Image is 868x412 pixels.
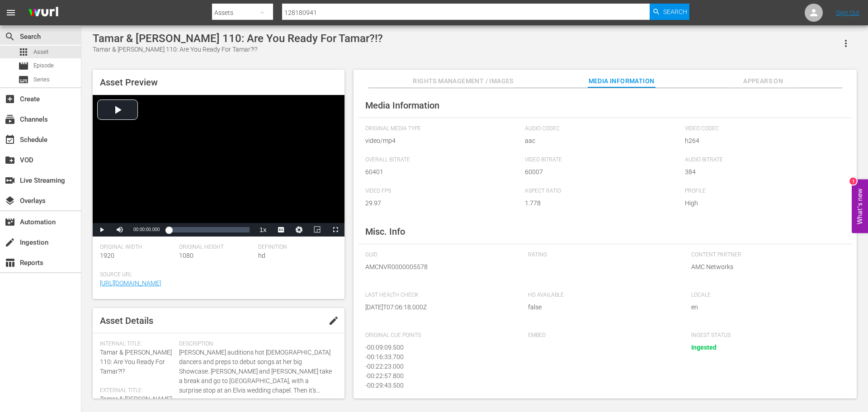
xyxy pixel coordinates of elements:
[365,343,510,352] div: - 00:09:09.500
[100,271,333,279] span: Source Url
[685,199,840,208] span: High
[365,371,510,381] div: - 00:22:57.800
[5,94,15,104] span: Create
[5,217,15,227] span: Automation
[365,303,514,312] span: [DATE]T07:06:18.000Z
[326,223,344,237] button: Fullscreen
[365,156,521,164] span: Overall Bitrate
[413,76,513,87] span: Rights Management / Images
[5,7,16,18] span: menu
[179,341,333,348] span: Description:
[365,167,521,177] span: 60401
[365,352,510,362] div: - 00:16:33.700
[365,292,514,299] span: Last Health Check
[290,223,308,237] button: Jump To Time
[365,199,521,208] span: 29.97
[5,31,15,42] span: Search
[650,4,689,20] button: Search
[100,387,175,394] span: External Title:
[133,227,160,232] span: 00:00:00.000
[528,332,677,339] span: Embed
[5,155,15,166] span: VOD
[93,223,111,237] button: Play
[258,244,333,251] span: Definition
[691,332,840,339] span: Ingest Status
[18,47,29,57] span: Asset
[272,223,290,237] button: Captions
[525,188,680,195] span: Aspect Ratio
[93,95,344,237] div: Video Player
[525,125,680,133] span: Audio Codec
[100,252,114,259] span: 1920
[365,262,514,272] span: AMCNVR0000005578
[100,279,161,287] a: [URL][DOMAIN_NAME]
[525,156,680,164] span: Video Bitrate
[100,341,175,348] span: Internal Title:
[365,332,514,339] span: Original Cue Points
[849,177,857,185] div: 1
[528,251,677,259] span: Rating
[852,179,868,233] button: Open Feedback Widget
[33,47,48,57] span: Asset
[100,315,153,326] span: Asset Details
[691,303,840,312] span: en
[685,156,840,164] span: Audio Bitrate
[365,381,510,390] div: - 00:29:43.500
[18,61,29,71] span: Episode
[93,32,383,45] div: Tamar & [PERSON_NAME] 110: Are You Ready For Tamar?!?
[5,257,15,268] span: Reports
[365,136,521,146] span: video/mp4
[5,175,15,186] span: switch_video
[691,262,840,272] span: AMC Networks
[365,251,514,259] span: GUID
[258,252,265,259] span: hd
[323,310,344,331] button: edit
[111,223,129,237] button: Mute
[836,9,859,16] a: Sign Out
[685,125,840,133] span: Video Codec
[100,244,175,251] span: Original Width
[691,292,840,299] span: Locale
[691,251,840,259] span: Content Partner
[685,136,840,146] span: h264
[93,45,383,54] div: Tamar & [PERSON_NAME] 110: Are You Ready For Tamar?!?
[5,134,15,145] span: Schedule
[365,188,521,195] span: Video FPS
[525,199,680,208] span: 1.778
[22,2,65,24] img: ans4CAIJ8jUAAAAAAAAAAAAAAAAAAAAAAAAgQb4GAAAAAAAAAAAAAAAAAAAAAAAAJMjXAAAAAAAAAAAAAAAAAAAAAAAAgAT5G...
[691,344,717,351] span: Ingested
[100,349,172,375] span: Tamar & [PERSON_NAME] 110: Are You Ready For Tamar?!?
[729,76,797,87] span: Appears On
[525,136,680,146] span: aac
[685,188,840,195] span: Profile
[179,244,254,251] span: Original Height
[254,223,272,237] button: Playback Rate
[365,362,510,371] div: - 00:22:23.000
[365,226,405,237] span: Misc. Info
[179,348,333,395] span: [PERSON_NAME] auditions hot [DEMOGRAPHIC_DATA] dancers and preps to debut songs at her big Showca...
[5,195,15,206] span: Overlays
[663,4,687,20] span: Search
[365,125,521,133] span: Original Media Type
[18,74,29,85] span: subtitles
[308,223,326,237] button: Picture-in-Picture
[33,61,54,70] span: Episode
[528,303,677,312] span: false
[365,100,439,111] span: Media Information
[588,76,656,87] span: Media Information
[685,167,840,177] span: 384
[5,114,15,125] span: Channels
[169,227,249,232] div: Progress Bar
[328,315,339,326] span: edit
[5,237,15,248] span: Ingestion
[528,292,677,299] span: HD Available
[525,167,680,177] span: 60007
[179,252,193,259] span: 1080
[100,77,158,88] span: Asset Preview
[33,75,50,84] span: Series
